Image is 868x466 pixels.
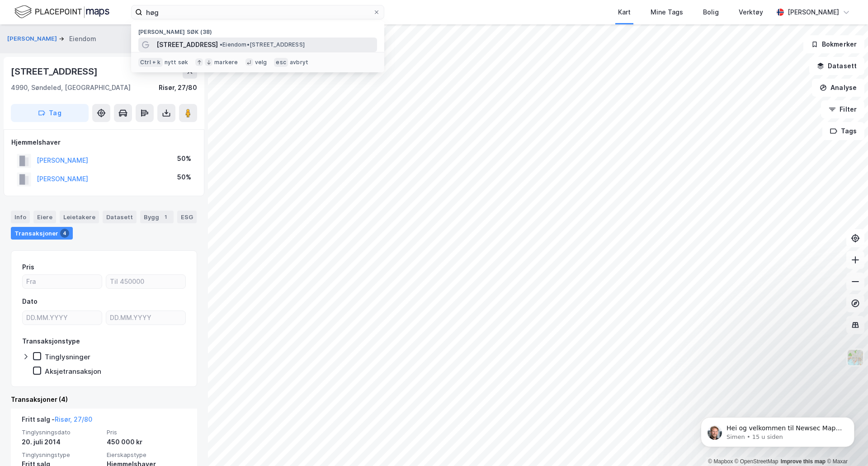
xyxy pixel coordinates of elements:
[142,5,373,19] input: Søk på adresse, matrikkel, gårdeiere, leietakere eller personer
[11,137,197,148] div: Hjemmelshaver
[69,33,96,44] div: Eiendom
[11,394,197,405] div: Transaksjoner (4)
[177,153,191,164] div: 50%
[220,41,222,48] span: •
[708,458,733,465] a: Mapbox
[788,7,839,18] div: [PERSON_NAME]
[781,458,826,465] a: Improve this map
[161,212,170,221] div: 1
[220,41,305,48] span: Eiendom • [STREET_ADDRESS]
[809,57,864,75] button: Datasett
[22,428,101,436] span: Tinglysningsdato
[11,211,30,223] div: Info
[11,82,131,93] div: 4990, Søndeled, [GEOGRAPHIC_DATA]
[106,275,185,288] input: Til 450000
[60,211,99,223] div: Leietakere
[14,4,109,20] img: logo.f888ab2527a4732fd821a326f86c7f29.svg
[107,437,186,447] div: 450 000 kr
[140,211,174,223] div: Bygg
[739,7,763,18] div: Verktøy
[11,64,99,79] div: [STREET_ADDRESS]
[165,59,189,66] div: nytt søk
[274,58,288,67] div: esc
[214,59,238,66] div: markere
[22,262,34,273] div: Pris
[107,428,186,436] span: Pris
[33,211,56,223] div: Eiere
[23,275,102,288] input: Fra
[7,34,59,43] button: [PERSON_NAME]
[45,367,101,376] div: Aksjetransaksjon
[107,451,186,459] span: Eierskapstype
[821,100,864,118] button: Filter
[847,349,864,366] img: Z
[159,82,197,93] div: Risør, 27/80
[687,398,868,461] iframe: Intercom notifications melding
[822,122,864,140] button: Tags
[103,211,137,223] div: Datasett
[156,39,218,50] span: [STREET_ADDRESS]
[703,7,719,18] div: Bolig
[651,7,683,18] div: Mine Tags
[22,296,38,307] div: Dato
[55,415,92,423] a: Risør, 27/80
[22,437,101,447] div: 20. juli 2014
[618,7,631,18] div: Kart
[812,79,864,97] button: Analyse
[735,458,778,465] a: OpenStreetMap
[138,58,163,67] div: Ctrl + k
[22,336,80,347] div: Transaksjonstype
[255,59,267,66] div: velg
[106,311,185,325] input: DD.MM.YYYY
[177,211,197,223] div: ESG
[60,229,69,238] div: 4
[23,311,102,325] input: DD.MM.YYYY
[22,451,101,459] span: Tinglysningstype
[11,227,73,240] div: Transaksjoner
[177,172,191,183] div: 50%
[11,104,89,122] button: Tag
[290,59,308,66] div: avbryt
[131,21,384,38] div: [PERSON_NAME] søk (38)
[45,353,90,361] div: Tinglysninger
[22,414,92,428] div: Fritt salg -
[803,35,864,53] button: Bokmerker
